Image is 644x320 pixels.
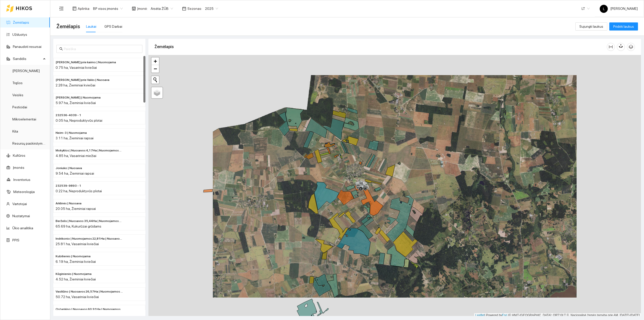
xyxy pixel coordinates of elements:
[154,58,157,64] span: +
[56,277,96,281] span: 4.52 ha, Žieminiai kviečiai
[12,33,27,37] a: Užduotys
[151,87,163,98] a: Layers
[56,260,96,264] span: 6.19 ha, Žieminiai kviečiai
[12,81,23,85] a: Trąšos
[151,57,159,65] a: Zoom in
[56,201,82,206] span: Arklinės | Nuosava
[12,69,40,73] a: [PERSON_NAME]
[59,47,63,51] span: search
[56,242,99,246] span: 25.81 ha, Vasariniai kviečiai
[508,313,509,317] span: |
[13,190,35,194] a: Meteorologija
[151,76,159,84] button: Initiate a new search
[579,24,603,29] span: Sujungti laukus
[56,224,101,228] span: 65.69 ha, Kukurūzai grūdams
[13,54,42,64] span: Sandėlis
[474,313,641,317] div: | Powered by © HNIT-[GEOGRAPHIC_DATA]; ORT10LT ©, Nacionalinė žemės tarnyba prie AM, [DATE]-[DATE]
[154,40,607,54] div: Žemėlapis
[205,5,218,12] span: 2025
[613,24,634,29] span: Pridėti laukus
[56,60,116,65] span: Rolando prie kaimo | Nuomojama
[607,43,615,51] button: column-width
[56,254,91,259] span: Kubilienės | Nuomojama
[56,189,102,193] span: 0.22 ha, Neproduktyvūs plotai
[575,24,607,28] a: Sujungti laukus
[56,166,82,171] span: Joniuko | Nuosava
[56,219,123,223] span: Berželis | Nuosavos 35,44Ha | Nuomojamos 30,25Ha
[56,113,81,118] span: 232536-4039 - 1
[12,238,19,242] a: PPIS
[64,46,139,52] input: Paieška
[13,178,30,182] a: Inventorius
[72,7,76,11] span: layout
[600,7,638,11] span: [PERSON_NAME]
[12,214,30,218] a: Nustatymai
[475,313,485,317] a: Leaflet
[154,66,157,72] span: −
[56,78,109,82] span: Rolando prie Valės | Nuosava
[12,105,27,109] a: Pesticidai
[56,171,94,175] span: 9.54 ha, Žieminiai rapsai
[137,6,148,11] span: Įmonė :
[56,207,96,211] span: 20.05 ha, Žieminiai rapsai
[104,24,122,29] div: GPS Darbai
[56,236,123,241] span: Indrikonio | Nuomojamos 22,81Ha | Nuosavos 3,00 Ha
[603,5,605,13] span: L
[56,95,101,100] span: Ginaičių Valiaus | Nuomojama
[12,202,27,206] a: Vartotojai
[56,295,99,299] span: 50.72 ha, Vasariniai kviečiai
[13,166,24,170] a: Įmonės
[56,136,94,140] span: 3.11 ha, Žieminiai rapsai
[56,83,95,87] span: 2.28 ha, Žieminiai kviečiai
[13,153,25,157] a: Kultūros
[132,7,136,11] span: shop
[575,22,607,30] button: Sujungti laukus
[56,148,123,153] span: Mokyklos | Nuosavos 4,17Ha | Nuomojamos 0,68Ha
[56,154,96,158] span: 4.85 ha, Vasariniai miežiai
[12,129,18,133] a: Kita
[609,22,638,30] button: Pridėti laukus
[151,65,159,73] a: Zoom out
[182,7,186,11] span: calendar
[56,272,92,276] span: Kūginienės | Nuomojama
[56,22,80,30] span: Žemėlapis
[86,24,96,29] div: Laukai
[13,20,29,24] a: Žemėlapis
[78,6,90,11] span: Aplinka :
[12,226,33,230] a: Ūkio analitika
[59,6,64,11] span: menu-fold
[12,141,46,145] a: Resursų paskirstymas
[56,118,102,122] span: 0.05 ha, Neproduktyvūs plotai
[12,93,23,97] a: Veislės
[56,183,81,188] span: 232539-9893 - 1
[13,45,42,49] a: Panaudoti resursai
[93,5,123,12] span: BP visos įmonės
[502,313,507,317] a: Esri
[56,4,66,14] button: menu-fold
[151,5,173,12] span: Arsėta ŽŪB
[56,289,123,294] span: Vasiliūno | Nuosavos 26,57Ha | Nuomojamos 24,15Ha
[56,66,97,70] span: 0.75 ha, Vasariniai kviečiai
[56,101,96,105] span: 5.97 ha, Žieminiai kviečiai
[582,5,590,12] span: LT
[609,24,638,28] a: Pridėti laukus
[187,6,202,11] span: Sezonas :
[56,307,123,312] span: Ostankino | Nuosavos 60,91Ha | Numojamos 44,38Ha
[607,45,615,49] span: column-width
[12,117,36,121] a: Mikroelementai
[56,131,87,135] span: Neim-3 | Nuomojama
